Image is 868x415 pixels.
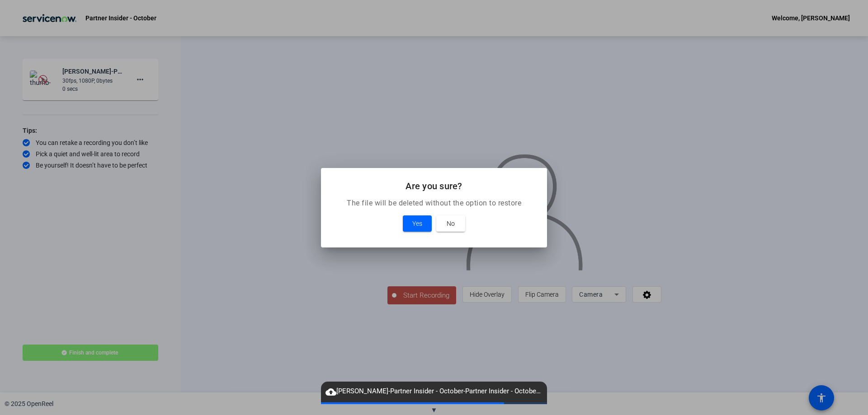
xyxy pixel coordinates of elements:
[447,218,455,229] span: No
[412,218,422,229] span: Yes
[403,215,432,232] button: Yes
[431,406,438,414] span: ▼
[332,198,536,209] p: The file will be deleted without the option to restore
[325,387,336,397] mat-icon: cloud_upload
[321,386,547,397] span: [PERSON_NAME]-Partner Insider - October-Partner Insider - October-1759004544502-webcam
[436,215,465,232] button: No
[332,179,536,193] h2: Are you sure?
